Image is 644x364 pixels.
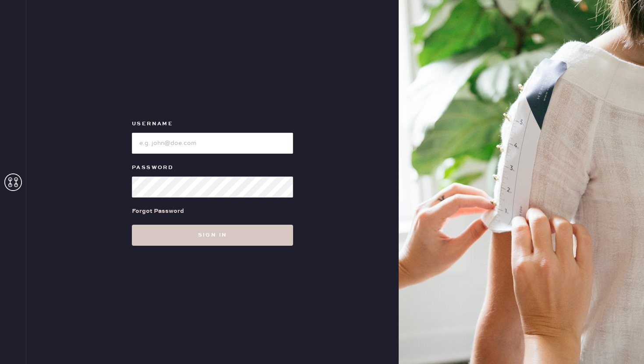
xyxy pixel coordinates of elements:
label: Password [132,163,293,173]
a: Forgot Password [132,198,184,225]
button: Sign in [132,225,293,246]
input: e.g. john@doe.com [132,133,293,154]
label: Username [132,119,293,129]
div: Forgot Password [132,206,184,216]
